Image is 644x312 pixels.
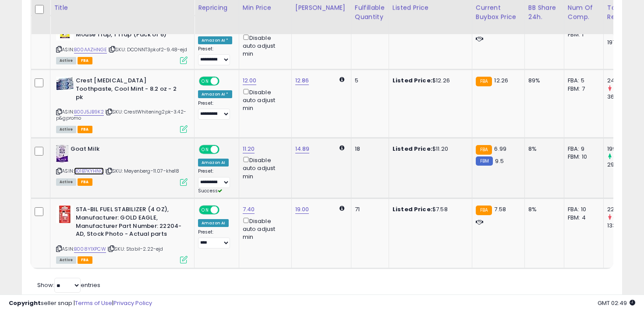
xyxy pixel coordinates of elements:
[528,3,560,21] div: BB Share 24h.
[56,77,74,90] img: 51Kr6081pRL._SL40_.jpg
[355,3,385,21] div: Fulfillable Quantity
[76,77,182,103] b: Crest [MEDICAL_DATA] Toothpaste, Cool Mint - 8.2 oz - 2 pk
[74,245,106,253] a: B008Y1XPCW
[393,3,468,12] div: Listed Price
[198,36,232,44] div: Amazon AI *
[568,214,597,222] div: FBM: 4
[393,77,465,85] div: $12.26
[476,77,492,86] small: FBA
[218,78,232,85] span: OFF
[56,77,188,132] div: ASIN:
[243,33,285,58] div: Disable auto adjust min
[568,77,597,85] div: FBA: 5
[476,145,492,155] small: FBA
[393,145,432,153] b: Listed Price:
[76,206,182,240] b: STA-BIL FUEL STABILIZER (4 OZ), Manufacturer: GOLD EAGLE, Manufacturer Part Number: 22204-AD, Sto...
[568,145,597,153] div: FBA: 9
[607,222,643,230] div: 133.82
[295,76,309,85] a: 12.86
[56,206,188,262] div: ASIN:
[393,205,432,213] b: Listed Price:
[568,31,597,39] div: FBM: 1
[295,145,310,153] a: 14.89
[613,31,637,38] small: (-90.91%)
[494,76,508,85] span: 12.26
[198,188,222,194] span: Success
[56,23,188,64] div: ASIN:
[198,229,232,249] div: Preset:
[198,159,229,167] div: Amazon AI
[528,77,557,85] div: 89%
[218,146,232,153] span: OFF
[607,161,643,169] div: 29.32
[78,57,92,64] span: FBA
[243,205,255,214] a: 7.40
[74,46,107,53] a: B00AAZHNGE
[56,126,76,133] span: All listings currently available for purchase on Amazon
[613,153,637,160] small: (580.15%)
[78,178,92,186] span: FBA
[568,206,597,213] div: FBA: 10
[393,145,465,153] div: $11.20
[200,206,211,214] span: ON
[568,153,597,161] div: FBM: 10
[528,206,557,213] div: 8%
[476,3,521,21] div: Current Buybox Price
[607,93,643,101] div: 36.78
[56,145,188,185] div: ASIN:
[74,108,104,116] a: B00J5JB9K2
[243,216,285,241] div: Disable auto adjust min
[200,78,211,85] span: ON
[476,156,493,166] small: FBM
[243,76,257,85] a: 12.00
[71,145,177,156] b: Goat Milk
[494,145,506,153] span: 6.99
[198,90,232,98] div: Amazon AI *
[107,245,163,252] span: | SKU: Stabil-2.22-ejd
[393,206,465,213] div: $7.58
[607,39,643,46] div: 197.89
[243,87,285,113] div: Disable auto adjust min
[607,77,643,85] div: 24.52
[113,299,152,307] a: Privacy Policy
[528,145,557,153] div: 8%
[494,205,506,213] span: 7.58
[607,3,639,21] div: Total Rev.
[56,145,68,163] img: 41jueSX4cWL._SL40_.jpg
[495,157,503,165] span: 9.5
[355,77,382,85] div: 5
[56,108,186,121] span: | SKU: CrestWhitening2pk-3.42-p&gpromo
[200,146,211,153] span: ON
[607,145,643,153] div: 199.42
[243,155,285,181] div: Disable auto adjust min
[243,145,255,153] a: 11.20
[355,206,382,213] div: 71
[54,3,191,12] div: Title
[56,256,76,264] span: All listings currently available for purchase on Amazon
[198,3,235,12] div: Repricing
[56,178,76,186] span: All listings currently available for purchase on Amazon
[476,206,492,215] small: FBA
[9,299,152,308] div: seller snap | |
[105,167,180,174] span: | SKU: Meyenberg-11.07-khe18
[78,256,92,264] span: FBA
[218,206,232,214] span: OFF
[613,214,637,221] small: (-83.01%)
[198,100,232,120] div: Preset:
[74,167,104,175] a: B01B7KYHNC
[568,3,600,21] div: Num of Comp.
[56,206,74,223] img: 51ngifAua0L._SL40_.jpg
[108,46,188,53] span: | SKU: DCONNT3pkof2-9.48-ejd
[198,46,232,66] div: Preset:
[568,85,597,93] div: FBM: 7
[243,3,288,12] div: Min Price
[9,299,41,307] strong: Copyright
[37,281,100,289] span: Show: entries
[198,219,229,227] div: Amazon AI
[613,85,637,92] small: (-33.33%)
[393,76,432,85] b: Listed Price:
[355,145,382,153] div: 18
[56,57,76,64] span: All listings currently available for purchase on Amazon
[295,3,347,12] div: [PERSON_NAME]
[75,299,112,307] a: Terms of Use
